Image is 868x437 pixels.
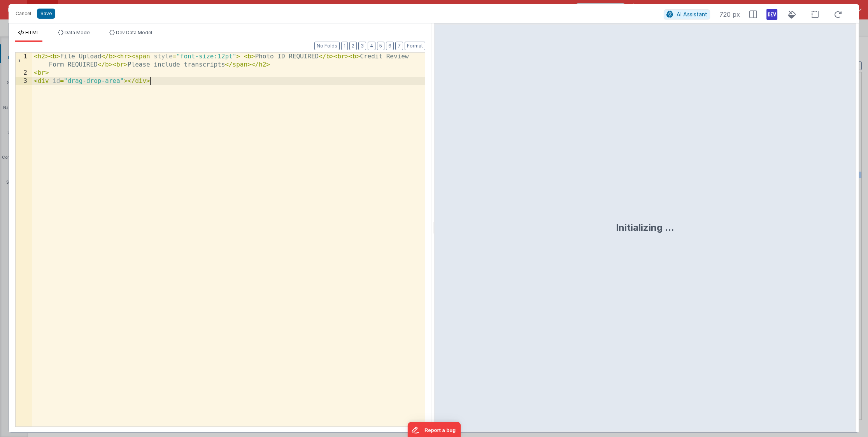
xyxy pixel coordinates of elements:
button: 3 [358,42,366,50]
div: 3 [16,77,32,85]
span: HTML [25,30,39,35]
button: Format [405,42,425,50]
button: 4 [368,42,375,50]
button: 1 [341,42,348,50]
button: Cancel [12,8,35,19]
button: 6 [386,42,394,50]
div: 2 [16,69,32,77]
span: AI Assistant [677,11,707,18]
div: 1 [16,53,32,69]
button: Save [37,9,55,19]
div: Initializing ... [616,221,674,234]
button: 5 [377,42,384,50]
button: 7 [395,42,403,50]
button: No Folds [314,42,340,50]
span: Dev Data Model [116,30,152,35]
button: AI Assistant [664,9,710,19]
button: 2 [349,42,357,50]
span: 720 px [719,10,740,19]
span: Data Model [65,30,91,35]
